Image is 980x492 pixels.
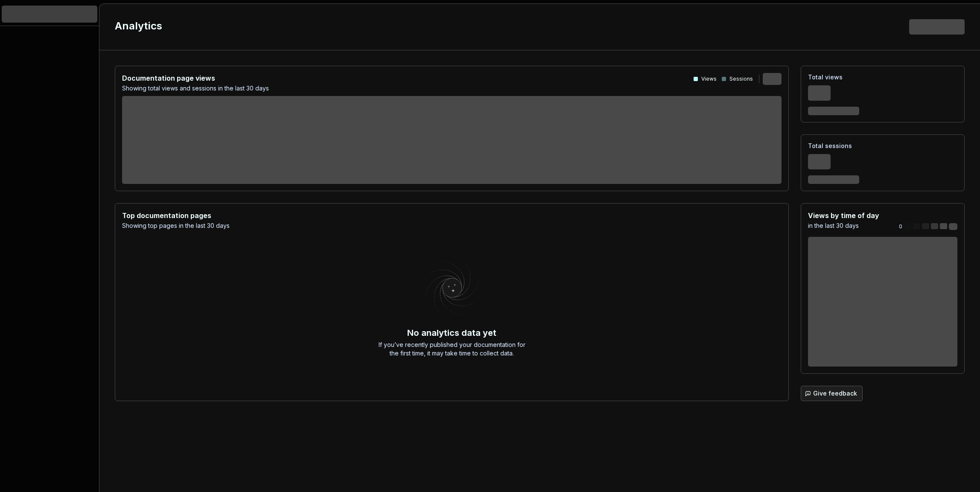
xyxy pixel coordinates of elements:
div: If you’ve recently published your documentation for the first time, it may take time to collect d... [375,341,529,358]
p: in the last 30 days [808,221,879,230]
div: No analytics data yet [407,327,496,339]
span: Give feedback [813,389,857,398]
button: Give feedback [801,386,863,401]
p: Showing top pages in the last 30 days [122,221,230,230]
p: Showing total views and sessions in the last 30 days [122,84,269,93]
p: Views [701,76,717,82]
p: Top documentation pages [122,210,230,221]
p: Sessions [729,76,753,82]
p: Documentation page views [122,73,269,83]
p: Views by time of day [808,210,879,221]
p: Total views [808,73,957,82]
h2: Analytics [115,19,895,33]
p: Total sessions [808,142,957,150]
p: 0 [899,223,902,230]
